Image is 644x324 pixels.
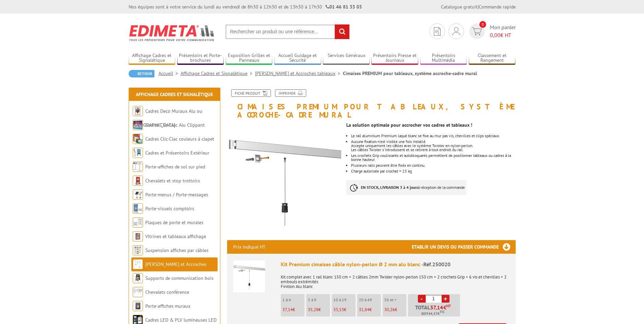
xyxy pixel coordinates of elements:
[412,240,516,254] h3: Etablir un devis ou passer commande
[430,305,443,310] span: 37,14
[333,307,344,312] span: 33,53
[441,3,516,10] div: |
[442,295,449,303] a: +
[351,144,515,148] p: Accepte uniquement les câbles avec le système Twister en nylon-perlon.
[145,192,208,198] a: Porte-menus / Porte-messages
[133,176,143,186] img: Chevalets et stop trottoirs
[434,27,441,36] img: devis rapide
[145,122,205,128] a: Cadres Clic-Clac Alu Clippant
[133,162,143,172] img: Porte-affiches de sol sur pied
[145,303,190,309] a: Porte-affiches muraux
[225,24,350,39] input: Rechercher un produit ou une référence...
[145,275,214,281] a: Supports de communication bois
[472,28,482,35] img: devis rapide
[181,70,255,76] a: Affichage Cadres et Signalétique
[129,3,362,10] div: Nos équipes sont à votre service du lundi au vendredi de 8h30 à 12h30 et de 13h30 à 17h30
[346,122,472,128] strong: La solution optimale pour accrocher vos cadres et tableaux !
[281,270,510,289] p: Kit complet avec 1 rail blanc 150 cm + 2 câbles 2mm Twister nylon-perlon 150 cm + 2 crochets Grip...
[145,178,200,184] a: Chevalets et stop trottoirs
[421,311,445,317] span: Soit €
[145,289,189,295] a: Chevalets conférence
[490,32,500,38] span: 0,00
[133,134,143,144] img: Cadres Clic-Clac couleurs à clapet
[359,298,381,302] p: 20 à 49
[446,304,451,308] sup: HT
[133,203,143,214] img: Porte-visuels comptoirs
[129,70,154,77] a: Retour
[233,240,265,254] p: Prix indiqué HT
[335,24,349,39] input: rechercher
[333,298,355,302] p: 10 à 19
[343,70,477,77] li: Cimaises PREMIUM pour tableaux, système accroche-cadre mural
[145,219,203,226] a: Plaques de porte et murales
[282,307,293,312] span: 37,14
[420,53,467,64] a: Présentoirs Multimédia
[133,231,143,241] img: Vitrines et tableaux affichage
[145,205,194,212] a: Porte-visuels comptoirs
[145,150,209,156] a: Cadres et Présentoirs Extérieur
[490,23,516,39] span: Mon panier
[129,20,215,46] img: Edimeta
[274,53,321,64] a: Accueil Guidage et Sécurité
[469,53,516,64] a: Classement et Rangement
[467,23,516,39] a: devis rapide 0 Mon panier 0,00€ HT
[308,307,330,312] p: €
[255,70,343,76] a: [PERSON_NAME] et Accroches tableaux
[133,287,143,297] img: Chevalets conférence
[133,106,143,116] img: Cadres Deco Muraux Alu ou Bois
[384,307,395,312] span: 30,26
[423,261,450,268] span: Réf.250020
[145,233,206,239] a: Vitrines et tableaux affichage
[323,53,370,64] a: Services Généraux
[351,169,515,173] li: Charge autorisée par crochet = 25 kg
[281,260,510,268] div: Kit Premium cimaises câble nylon-perlon Ø 2 mm alu blanc -
[275,89,306,97] a: Imprimer
[231,89,271,97] a: Fiche produit
[351,154,515,162] li: Les crochets Grip coulissants et autobloquants permettent de positionner tableaux ou cadres à la ...
[133,245,143,255] img: Suspension affiches par câbles
[233,260,265,292] img: Kit Premium cimaises câble nylon-perlon Ø 2 mm alu blanc
[133,217,143,228] img: Plaques de porte et murales
[145,247,208,253] a: Suspension affiches par câbles
[384,307,406,312] p: €
[359,307,381,312] p: €
[159,70,181,76] a: Accueil
[428,311,438,317] span: 44,57
[453,27,460,35] img: devis rapide
[351,163,515,167] li: Plusieurs rails peuvent être fixés en continu.
[133,301,143,311] img: Porte-affiches muraux
[222,89,521,119] h1: Cimaises PREMIUM pour tableaux, système accroche-cadre mural
[133,259,143,269] img: Cimaises et Accroches tableaux
[282,298,305,302] p: 1 à 4
[308,307,318,312] span: 35,28
[133,190,143,200] img: Porte-menus / Porte-messages
[441,4,478,10] a: Catalogue gratuit
[333,307,355,312] p: €
[361,185,418,190] strong: EN STOCK, LIVRAISON 3 à 4 jours
[145,136,214,142] a: Cadres Clic-Clac couleurs à clapet
[410,305,460,317] p: Total
[443,305,446,310] span: €
[133,261,206,281] a: [PERSON_NAME] et Accroches tableaux
[359,307,369,312] span: 31,84
[133,148,143,158] img: Cadres et Présentoirs Extérieur
[418,295,426,303] a: -
[351,148,515,152] p: Les câbles Twister s'introduisent et se retirent à tout endroit du rail.
[479,21,486,28] span: 0
[351,140,515,144] p: Aucune fixation n'est visible une fois installé.
[282,307,305,312] p: €
[351,134,515,138] p: Le rail aluminium Premium laqué blanc se fixe au mur pas vis, chevilles et clips spéciaux.
[384,298,406,302] p: 50 et +
[440,310,445,314] sup: TTC
[490,31,516,39] span: € HT
[479,4,516,10] a: Commande rapide
[145,317,217,323] a: Cadres LED & PLV lumineuses LED
[308,298,330,302] p: 5 à 9
[177,53,224,64] a: Présentoirs et Porte-brochures
[227,122,342,237] img: cimaises_250020.jpg
[129,53,176,64] a: Affichage Cadres et Signalétique
[371,53,418,64] a: Présentoirs Presse et Journaux
[136,91,213,97] a: Affichage Cadres et Signalétique
[145,164,205,170] a: Porte-affiches de sol sur pied
[326,4,362,10] strong: 01 46 81 33 03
